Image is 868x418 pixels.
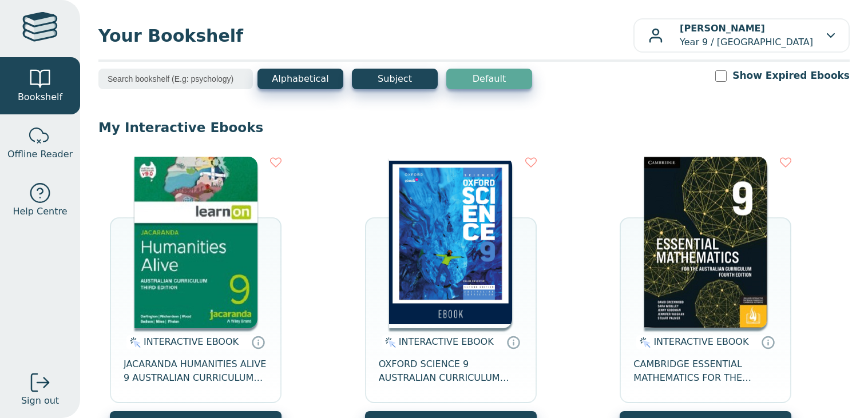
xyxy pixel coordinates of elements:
img: b8c6f1d9-66b5-45f5-b35a-6a78e66c9448.jpg [389,157,512,328]
span: JACARANDA HUMANITIES ALIVE 9 AUSTRALIAN CURRICULUM LEARNON 3E [124,357,268,385]
b: [PERSON_NAME] [680,23,765,34]
a: Interactive eBooks are accessed online via the publisher’s portal. They contain interactive resou... [761,335,775,349]
span: Your Bookshelf [98,23,633,49]
span: Help Centre [13,205,67,218]
img: 3452a43b-406f-45eb-b597-a49fc8d37c37.jpg [134,157,257,328]
p: Year 9 / [GEOGRAPHIC_DATA] [680,22,813,49]
button: Subject [352,69,438,89]
a: Interactive eBooks are accessed online via the publisher’s portal. They contain interactive resou... [506,335,520,349]
span: Sign out [21,394,59,408]
img: d42d8904-00b0-4b86-b4f6-b04b4d561ff3.png [644,157,767,328]
input: Search bookshelf (E.g: psychology) [98,69,253,89]
span: CAMBRIDGE ESSENTIAL MATHEMATICS FOR THE AUSTRALIAN CURRICULUM YEAR 9 EBOOK 4E [633,357,778,385]
img: interactive.svg [636,336,651,349]
span: Bookshelf [18,90,62,104]
button: Default [446,69,532,89]
button: Alphabetical [257,69,343,89]
img: interactive.svg [126,336,141,349]
span: Offline Reader [7,148,73,161]
span: INTERACTIVE EBOOK [399,336,494,347]
img: interactive.svg [382,336,396,349]
button: [PERSON_NAME]Year 9 / [GEOGRAPHIC_DATA] [633,18,850,53]
span: INTERACTIVE EBOOK [653,336,748,347]
span: INTERACTIVE EBOOK [144,336,239,347]
label: Show Expired Ebooks [732,69,850,83]
a: Interactive eBooks are accessed online via the publisher’s portal. They contain interactive resou... [251,335,265,349]
p: My Interactive Ebooks [98,119,850,136]
span: OXFORD SCIENCE 9 AUSTRALIAN CURRICULUM STUDENT OBOOK PRO 2E [379,357,523,385]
